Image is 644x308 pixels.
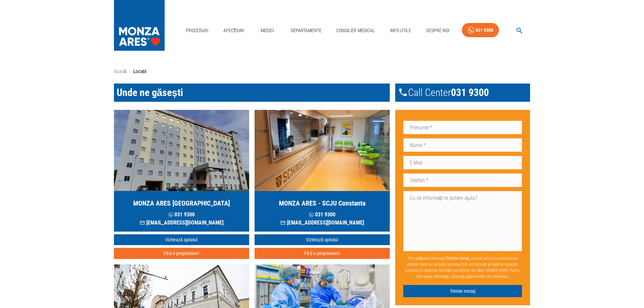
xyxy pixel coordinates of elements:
a: 031 9300 [462,23,499,38]
p: 031 9300 [280,211,364,219]
img: MONZA ARES Bucuresti [114,110,249,191]
p: [EMAIL_ADDRESS][DOMAIN_NAME] [280,219,364,227]
a: MONZA ARES - SCJU Constanta 031 9300[EMAIL_ADDRESS][DOMAIN_NAME] [255,110,390,232]
img: MONZA ARES Constanta [255,110,390,191]
a: Consilier Medical [334,24,378,38]
div: Call Center [395,84,530,102]
h5: MONZA ARES [GEOGRAPHIC_DATA] [133,198,230,208]
a: Medici [257,24,278,38]
span: Unde ne găsești [117,87,183,98]
button: Fă-ți o programare! [255,248,390,259]
a: Vizitează spitalul [114,234,249,245]
p: Prin apăsarea butonului , sunt de acord cu prelucrarea datelor mele cu caracter personal (ce pot ... [403,253,522,282]
p: 031 9300 [140,211,223,219]
a: Despre Noi [424,24,452,38]
a: Proceduri [183,24,211,38]
a: MONZA ARES [GEOGRAPHIC_DATA] 031 9300[EMAIL_ADDRESS][DOMAIN_NAME] [114,110,249,232]
div: 031 9300 [476,26,493,34]
nav: breadcrumb [114,68,530,75]
a: Afecțiuni [221,24,247,38]
a: Departamente [288,24,324,38]
button: Trimite mesaj [403,285,522,298]
a: Acasă [114,68,126,74]
p: Locații [133,68,146,75]
a: Info Utile [387,24,414,38]
button: Fă-ți o programare! [114,248,249,259]
a: Vizitează spitalul [255,234,390,245]
li: › [129,68,130,75]
b: Trimite mesaj [447,256,469,261]
p: [EMAIL_ADDRESS][DOMAIN_NAME] [140,219,223,227]
span: 031 9300 [451,86,489,99]
h5: MONZA ARES - SCJU Constanta [279,198,365,208]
